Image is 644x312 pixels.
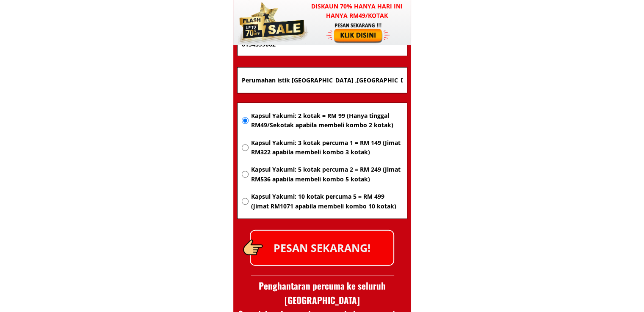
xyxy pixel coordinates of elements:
span: Kapsul Yakumi: 2 kotak = RM 99 (Hanya tinggal RM49/Sekotak apabila membeli kombo 2 kotak) [251,111,402,130]
input: Alamat [240,68,405,93]
span: Kapsul Yakumi: 10 kotak percuma 5 = RM 499 (Jimat RM1071 apabila membeli kombo 10 kotak) [251,192,402,211]
span: Kapsul Yakumi: 5 kotak percuma 2 = RM 249 (Jimat RM536 apabila membeli kombo 5 kotak) [251,165,402,184]
p: PESAN SEKARANG! [251,231,393,265]
span: Kapsul Yakumi: 3 kotak percuma 1 = RM 149 (Jimat RM322 apabila membeli kombo 3 kotak) [251,138,402,157]
h3: Diskaun 70% hanya hari ini hanya RM49/kotak [303,2,411,21]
